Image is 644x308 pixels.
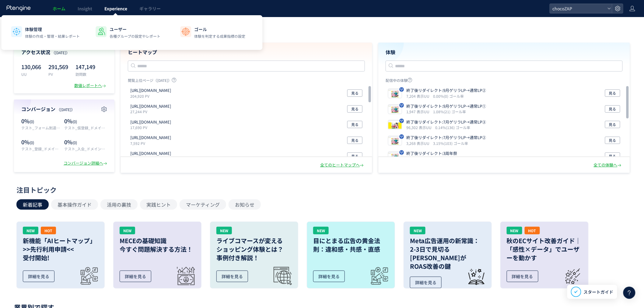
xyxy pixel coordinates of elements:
span: 見る [351,121,359,128]
i: 0.00%(0) ゴール率 [433,93,464,99]
div: NEW [313,227,329,234]
button: 見る [347,152,362,160]
h3: 秋のECサイト改善ガイド｜「感性×データ」でユーザーを動かす [507,236,582,262]
div: 詳細を見る [23,271,54,282]
button: 見る [605,105,620,113]
span: ギャラリー [139,5,161,12]
div: 注目トピック [16,185,625,194]
span: (0) [30,119,34,124]
span: (0) [72,140,77,145]
span: （[DATE]） [51,50,70,55]
p: https://chocozap.jp/webview/news [130,151,171,156]
p: 体験管理 [25,26,80,32]
p: 7,592 PV [130,141,173,146]
p: テスト_入会_ドメイン統一 [64,146,107,151]
span: （[DATE]） [57,107,75,112]
h4: 体験 [386,49,623,56]
p: 訪問数 [75,72,95,77]
span: 見る [351,152,359,160]
p: 終了後リダイレクト:7月ゲリラLP→通常LP② [406,135,486,141]
img: 94690efdb7f001d177019baad5bf25841755241765150.jpeg [388,152,402,161]
p: https://webview.chocozap.jp/studios [130,103,171,109]
a: NEWライブコマースが変えるショッピング体験とは？事例付き解説！詳細を見る [210,222,298,289]
span: Experience [104,5,127,12]
span: 見る [609,121,616,128]
h4: コンバージョン [21,106,107,113]
span: 見る [609,105,616,113]
p: 204,920 PV [130,93,173,99]
span: (0) [30,140,34,145]
span: ホーム [53,5,65,12]
span: スタートガイド [584,289,614,295]
div: 詳細を見る [507,271,538,282]
div: 全ての体験へ [594,162,623,168]
h3: 目にとまる広告の黄金法則：違和感・共感・直感 [313,236,389,254]
p: https://chocozap.jp/webview/news/detail [130,135,171,141]
span: 見る [351,137,359,144]
button: 新着記事 [16,199,49,210]
span: 見る [609,152,616,160]
p: 5,407 PV [130,156,173,162]
h3: 新機能「AIヒートマップ」 >>先行利用申請<< 受付開始! [23,236,98,262]
span: Insight [78,5,92,12]
p: 0% [64,117,107,125]
img: 94690efdb7f001d177019baad5bf25841751857624834.jpeg [388,121,402,129]
p: テスト_フォーム到達_ドメイン統一 [21,125,61,130]
p: 体験の作成・管理・結果レポート [25,33,80,39]
div: NEW [23,227,38,234]
div: 全てのヒートマップへ [320,162,365,168]
p: PV [48,72,68,77]
p: テスト_登録_ドメイン統一 [21,146,61,151]
p: 0% [21,138,61,146]
p: 0% [64,138,107,146]
span: 見る [609,89,616,97]
button: マーケティング [180,199,226,210]
h3: Meta広告運用の新常識： 2-3日で見切る[PERSON_NAME]が ROAS改善の鍵 [410,236,485,271]
p: 291,569 [48,62,68,72]
i: 1.08%(21) ゴール率 [433,109,466,114]
h3: MECEの基礎知識 今すぐ問題解決する方法！ [120,236,195,254]
p: 終了後リダイレクト:9月ゲリラLP→通常LP② [406,88,486,93]
span: 見る [609,137,616,144]
i: 96,302 表示UU [406,125,434,130]
p: 配信中の体験 [386,78,623,85]
img: 94690efdb7f001d177019baad5bf25841758168350182.jpeg [388,105,402,114]
p: テスト_仮登録_ドメイン統一 [64,125,107,130]
img: 94690efdb7f001d177019baad5bf25841758168410497.jpeg [388,89,402,98]
i: 3,268 表示UU [406,141,432,146]
button: 見る [347,121,362,128]
button: 見る [347,105,362,113]
p: 17,690 PV [130,125,173,130]
div: NEW [507,227,522,234]
i: 7,204 表示UU [406,93,432,99]
button: 見る [347,89,362,97]
h4: アクセス状況 [21,49,107,56]
p: ゴール [194,26,245,32]
button: 見る [605,89,620,97]
i: 0.14%(136) ゴール率 [435,125,470,130]
p: 終了後リダイレクト:9月ゲリラLP→通常LP① [406,103,486,109]
h3: ライブコマースが変える ショッピング体験とは？ 事例付き解説！ [216,236,292,262]
div: NEW [410,227,425,234]
p: https://lp.chocozap.jp/beginneradmn-01/ [130,88,171,93]
p: 27,244 PV [130,109,173,114]
p: 終了後リダイレクト:7月ゲリラLP→通常LP③ [406,119,486,125]
button: 実践ヒント [140,199,177,210]
span: chocoZAP [551,4,605,13]
div: HOT [41,227,56,234]
p: 閲覧上位ページ（[DATE]） [128,78,365,85]
div: 詳細を見る [313,271,345,282]
div: 詳細を見る [120,271,151,282]
p: 各種グループの設定やレポート [110,33,160,39]
p: UU [21,72,41,77]
button: お知らせ [229,199,261,210]
i: 3.15%(103) ゴール率 [433,141,468,146]
a: NEWMeta広告運用の新常識：2-3日で見切る[PERSON_NAME]がROAS改善の鍵詳細を見る [404,222,492,289]
button: 活用の裏技 [100,199,138,210]
i: 15,503 表示UU [406,156,434,162]
p: ユーザー [110,26,160,32]
a: NEWHOT秋のECサイト改善ガイド｜「感性×データ」でユーザーを動かす詳細を見る [500,222,589,289]
span: (0) [72,119,77,124]
a: NEW目にとまる広告の黄金法則：違和感・共感・直感詳細を見る [307,222,395,289]
button: 見る [605,121,620,128]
